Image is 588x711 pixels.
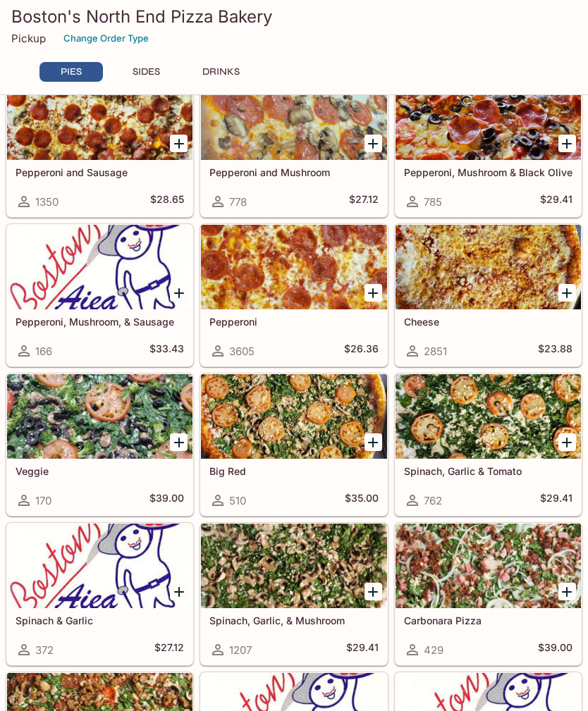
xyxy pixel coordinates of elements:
h5: Cheese [404,316,572,328]
span: 429 [424,643,443,657]
h5: Pepperoni, Mushroom & Black Olive [404,166,572,178]
h5: Carbonara Pizza [404,614,572,626]
span: 778 [229,195,247,209]
button: SIDES [114,62,178,82]
button: Change Order Type [57,27,155,49]
span: 166 [35,345,52,358]
h5: $27.12 [349,193,379,210]
button: Add Big Red [365,433,382,451]
h5: Spinach, Garlic & Tomato [404,465,572,477]
button: Add Pepperoni and Sausage [170,135,188,152]
div: Spinach, Garlic & Tomato [396,374,581,459]
button: PIES [39,62,103,82]
h5: $29.41 [540,193,572,210]
h5: $23.88 [538,342,572,359]
a: Veggie170$39.00 [6,373,193,516]
h5: Pepperoni [209,316,378,328]
a: Pepperoni, Mushroom, & Sausage166$33.43 [6,224,193,366]
h5: Big Red [209,465,378,477]
h5: Pepperoni and Sausage [16,166,184,178]
div: Spinach, Garlic, & Mushroom [201,524,386,608]
button: Add Carbonara Pizza [558,583,576,600]
span: 2851 [424,345,447,358]
span: 762 [424,494,442,507]
button: Add Cheese [558,284,576,302]
a: Carbonara Pizza429$39.00 [395,523,582,665]
div: Pepperoni, Mushroom & Black Olive [396,75,581,160]
span: 170 [35,494,51,507]
p: Pickup [11,32,46,45]
h5: Veggie [16,465,184,477]
span: 785 [424,195,442,209]
h5: $29.41 [346,641,379,658]
div: Veggie [7,374,192,459]
h5: Pepperoni and Mushroom [209,166,378,178]
span: 1207 [229,643,252,657]
a: Big Red510$35.00 [200,373,387,516]
button: Add Spinach, Garlic, & Mushroom [365,583,382,600]
button: Add Spinach, Garlic & Tomato [558,433,576,451]
h5: $35.00 [345,492,379,509]
div: Pepperoni [201,225,386,309]
button: Add Pepperoni [365,284,382,302]
a: Pepperoni and Mushroom778$27.12 [200,75,387,217]
div: Big Red [201,374,386,459]
button: Add Veggie [170,433,188,451]
button: Add Pepperoni, Mushroom & Black Olive [558,135,576,152]
div: Cheese [396,225,581,309]
div: Pepperoni and Sausage [7,75,192,160]
h5: $27.12 [154,641,184,658]
div: Pepperoni and Mushroom [201,75,386,160]
button: DRINKS [189,62,252,82]
span: 3605 [229,345,255,358]
h5: Pepperoni, Mushroom, & Sausage [16,316,184,328]
a: Spinach & Garlic372$27.12 [6,523,193,665]
div: Pepperoni, Mushroom, & Sausage [7,225,192,309]
button: Add Pepperoni and Mushroom [365,135,382,152]
h5: $29.41 [540,492,572,509]
div: Carbonara Pizza [396,524,581,608]
a: Pepperoni and Sausage1350$28.65 [6,75,193,217]
span: 510 [229,494,246,507]
a: Cheese2851$23.88 [395,224,582,366]
h5: Spinach & Garlic [16,614,184,626]
h5: Spinach, Garlic, & Mushroom [209,614,378,626]
span: 1350 [35,195,59,209]
button: Add Pepperoni, Mushroom, & Sausage [170,284,188,302]
h5: $33.43 [149,342,184,359]
h5: $39.00 [149,492,184,509]
a: Spinach, Garlic & Tomato762$29.41 [395,373,582,516]
span: 372 [35,643,54,657]
button: Add Spinach & Garlic [170,583,188,600]
div: Spinach & Garlic [7,524,192,608]
a: Pepperoni3605$26.36 [200,224,387,366]
h3: Boston's North End Pizza Bakery [11,6,577,27]
a: Spinach, Garlic, & Mushroom1207$29.41 [200,523,387,665]
a: Pepperoni, Mushroom & Black Olive785$29.41 [395,75,582,217]
h5: $39.00 [538,641,572,658]
h5: $26.36 [344,342,379,359]
h5: $28.65 [150,193,184,210]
